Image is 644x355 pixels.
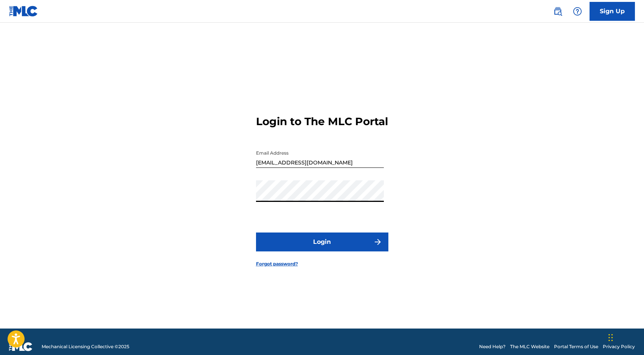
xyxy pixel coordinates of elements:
[590,2,635,21] a: Sign Up
[256,260,298,267] a: Forgot password?
[554,343,598,350] a: Portal Terms of Use
[606,319,644,355] iframe: Chat Widget
[373,237,382,246] img: f7272a7cc735f4ea7f67.svg
[550,4,565,19] a: Public Search
[479,343,506,350] a: Need Help?
[553,7,562,16] img: search
[9,6,38,17] img: MLC Logo
[570,4,585,19] div: Help
[608,326,613,349] div: Drag
[256,233,388,251] button: Login
[9,342,33,351] img: logo
[603,343,635,350] a: Privacy Policy
[42,343,129,350] span: Mechanical Licensing Collective © 2025
[573,7,582,16] img: help
[256,115,388,128] h3: Login to The MLC Portal
[510,343,549,350] a: The MLC Website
